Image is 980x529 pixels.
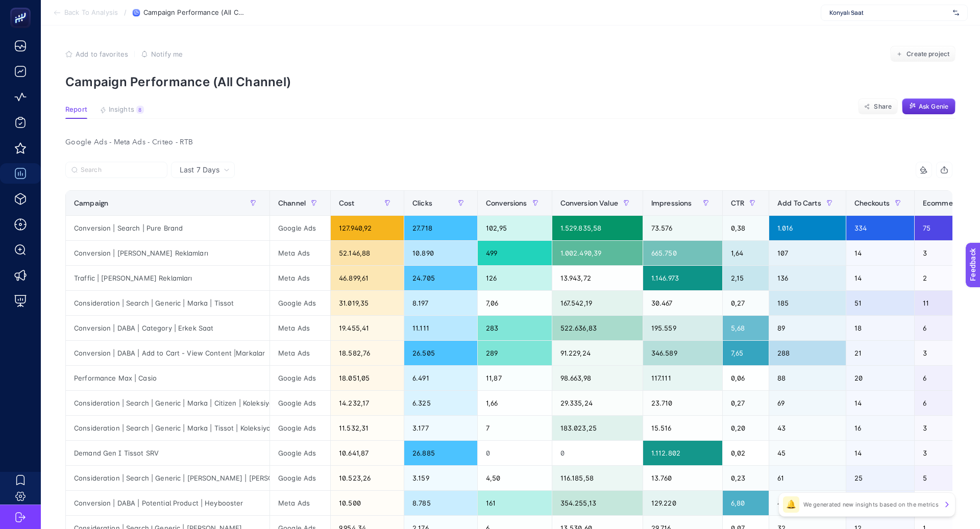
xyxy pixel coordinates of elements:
span: Create project [906,50,949,58]
div: 7,06 [478,291,552,315]
span: Checkouts [854,199,890,207]
span: Share [874,103,892,111]
div: 29 [846,491,914,515]
span: Clicks [412,199,432,207]
div: Meta Ads [270,266,330,290]
div: Conversion | Search | Pure Brand [66,216,269,240]
div: 185 [769,291,846,315]
button: Ask Genie [902,98,955,115]
div: 21 [846,341,914,365]
span: Add to favorites [76,50,128,58]
div: Google Ads [270,441,330,465]
div: 116.185,58 [552,466,643,490]
div: 6.325 [404,391,477,415]
div: Conversion | DABA | Add to Cart - View Content |Markalar [66,341,269,365]
button: Add to favorites [65,50,128,58]
div: 46.899,61 [331,266,404,290]
span: Ask Genie [919,103,948,111]
div: 1,64 [723,241,769,265]
div: Performance Max | Casio [66,366,269,390]
div: 5,68 [723,316,769,340]
button: Create project [890,46,955,62]
span: Channel [278,199,306,207]
div: 117.111 [643,366,722,390]
div: 1.002.490,39 [552,241,643,265]
div: 23.710 [643,391,722,415]
div: 20 [846,366,914,390]
div: 18 [846,316,914,340]
div: 🔔 [783,496,799,513]
div: 6.491 [404,366,477,390]
div: 665.750 [643,241,722,265]
input: Search [81,166,161,174]
div: 14 [846,441,914,465]
div: Google Ads [270,391,330,415]
span: Report [65,106,87,114]
div: 3.177 [404,416,477,440]
div: Consideration | Search | Generic | [PERSON_NAME] | [PERSON_NAME] [66,466,269,490]
div: 126 [478,266,552,290]
div: 11,87 [478,366,552,390]
div: 195.559 [643,316,722,340]
div: 14 [846,241,914,265]
div: 0,38 [723,216,769,240]
span: / [124,8,127,16]
span: Conversion Value [560,199,618,207]
div: 30.467 [643,291,722,315]
div: 0,27 [723,291,769,315]
div: 13.760 [643,466,722,490]
div: Conversion | [PERSON_NAME] Reklamları [66,241,269,265]
span: Notify me [151,50,183,58]
div: 14 [846,266,914,290]
div: 136 [769,266,846,290]
div: 18.582,76 [331,341,404,365]
div: 0,23 [723,466,769,490]
div: Google Ads - Meta Ads - Criteo - RTB [57,135,961,149]
div: Google Ads [270,216,330,240]
div: 8.197 [404,291,477,315]
div: 499 [478,241,552,265]
div: 1.146.973 [643,266,722,290]
div: Google Ads [270,366,330,390]
span: Back To Analysis [64,9,118,17]
span: CTR [731,199,744,207]
div: Consideration | Search | Generic | Marka | Tissot [66,291,269,315]
div: 26.505 [404,341,477,365]
span: Insights [109,106,134,114]
div: 52.146,88 [331,241,404,265]
div: 102,95 [478,216,552,240]
div: Meta Ads [270,316,330,340]
div: 19.455,41 [331,316,404,340]
div: 161 [478,491,552,515]
button: Notify me [141,50,183,58]
div: 24.705 [404,266,477,290]
div: 25 [846,466,914,490]
span: Campaign Performance (All Channel) [143,9,246,17]
div: Conversion | DABA | Potential Product | Heybooster [66,491,269,515]
div: 1,66 [478,391,552,415]
span: Add To Carts [777,199,821,207]
div: 0,06 [723,366,769,390]
div: Conversion | DABA | Category | Erkek Saat [66,316,269,340]
div: Consideration | Search | Generic | Marka | Tissot | Koleksiyon [66,416,269,440]
span: Konyalı Saat [829,9,949,17]
div: 107 [769,241,846,265]
div: 8 [136,106,144,114]
div: 91.229,24 [552,341,643,365]
div: 14 [846,391,914,415]
div: 6,80 [723,491,769,515]
div: Meta Ads [270,341,330,365]
div: 289 [478,341,552,365]
div: 0,02 [723,441,769,465]
button: Share [858,98,898,115]
div: Meta Ads [270,241,330,265]
div: 98.663,98 [552,366,643,390]
div: 183.023,25 [552,416,643,440]
div: 7,65 [723,341,769,365]
div: 8.785 [404,491,477,515]
div: 51 [846,291,914,315]
p: Campaign Performance (All Channel) [65,74,955,89]
div: 127.940,92 [331,216,404,240]
div: Traffic | [PERSON_NAME] Reklamları [66,266,269,290]
div: 129.220 [643,491,722,515]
